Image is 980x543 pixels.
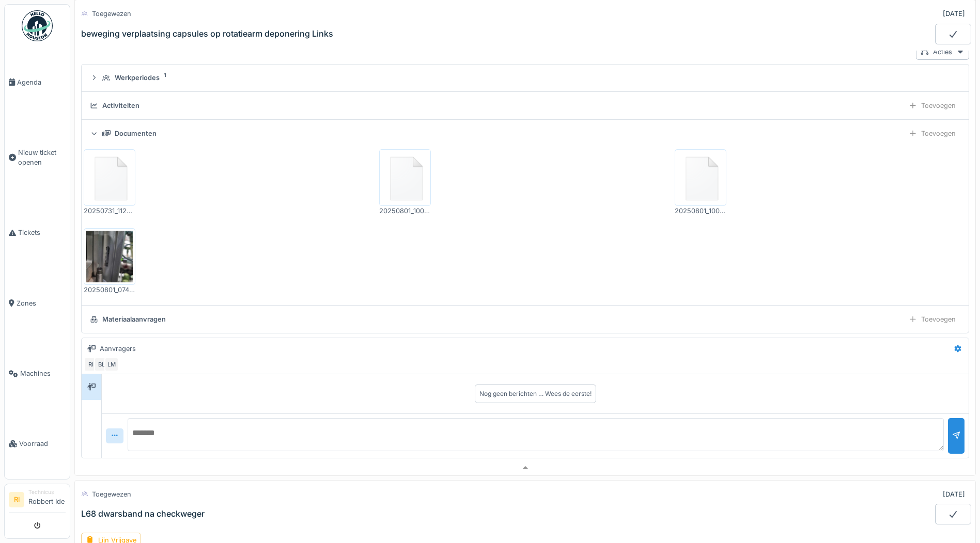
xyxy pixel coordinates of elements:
[86,69,965,88] summary: Werkperiodes1
[904,98,960,113] div: Toevoegen
[19,439,66,449] span: Voorraad
[904,312,960,327] div: Toevoegen
[86,124,965,143] summary: DocumentenToevoegen
[84,285,135,295] div: 20250801_074059.jpg
[86,231,133,282] img: ysd31ika42a83mqugui7ovsxw76m
[115,73,160,83] div: Werkperiodes
[5,117,70,198] a: Nieuw ticket openen
[675,206,726,216] div: 20250801_100606.mp4
[20,369,66,378] span: Machines
[92,489,131,499] div: Toegewezen
[17,298,66,308] span: Zones
[28,488,66,510] li: Robbert Ide
[102,314,166,324] div: Materiaalaanvragen
[5,409,70,479] a: Voorraad
[5,198,70,268] a: Tickets
[5,268,70,338] a: Zones
[86,96,965,115] summary: ActiviteitenToevoegen
[81,29,333,39] div: beweging verplaatsing capsules op rotatiearm deponering Links
[86,152,133,203] img: 84750757-fdcc6f00-afbb-11ea-908a-1074b026b06b.png
[382,152,428,203] img: 84750757-fdcc6f00-afbb-11ea-908a-1074b026b06b.png
[5,47,70,117] a: Agenda
[677,152,724,203] img: 84750757-fdcc6f00-afbb-11ea-908a-1074b026b06b.png
[94,357,108,372] div: BL
[92,9,131,19] div: Toegewezen
[943,9,965,19] div: [DATE]
[102,101,139,110] div: Activiteiten
[379,206,431,216] div: 20250801_100514.mp4
[81,509,205,519] div: L68 dwarsband na checkweger
[86,310,965,329] summary: MateriaalaanvragenToevoegen
[18,228,66,237] span: Tickets
[9,492,24,507] li: RI
[916,44,969,59] div: Acties
[100,344,136,354] div: Aanvragers
[904,126,960,141] div: Toevoegen
[17,77,66,87] span: Agenda
[104,357,119,372] div: LM
[5,339,70,409] a: Machines
[943,489,965,499] div: [DATE]
[115,129,157,138] div: Documenten
[18,148,66,167] span: Nieuw ticket openen
[479,389,592,398] div: Nog geen berichten … Wees de eerste!
[9,488,66,513] a: RI TechnicusRobbert Ide
[84,206,135,216] div: 20250731_112323.mp4
[22,10,53,41] img: Badge_color-CXgf-gQk.svg
[84,357,98,372] div: RI
[28,488,66,496] div: Technicus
